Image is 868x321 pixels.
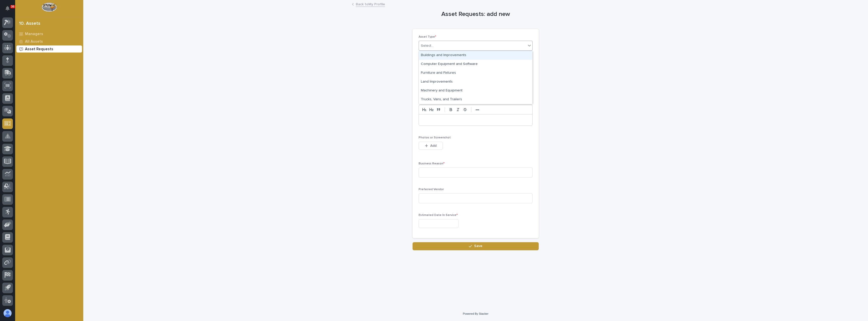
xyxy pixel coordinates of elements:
[15,45,83,53] a: Asset Requests
[474,244,482,248] span: Save
[419,214,458,217] span: Estimated Date In Service
[419,60,532,69] div: Computer Equipment and Software
[25,32,43,36] p: Managers
[421,43,433,48] div: Select...
[6,6,13,14] div: Notifications36
[11,5,14,8] p: 36
[42,3,57,12] img: Workspace Logo
[413,242,539,250] button: Save
[419,51,532,60] div: Buildings and Improvements
[356,1,385,7] a: Back toMy Profile
[2,308,13,318] button: users-avatar
[419,86,532,95] div: Machinery and Equipment
[25,47,53,52] p: Asset Requests
[474,107,481,113] button: •••
[419,78,532,86] div: Land Improvements
[419,69,532,78] div: Furniture and Fixtures
[15,30,83,38] a: Managers
[19,21,40,27] div: 10. Assets
[463,312,488,315] a: Powered By Stacker
[2,3,13,14] button: Notifications
[419,162,445,165] span: Business Reason
[413,11,539,18] h1: Asset Requests: add new
[419,142,443,150] button: Add
[476,108,479,112] strong: •••
[419,95,532,104] div: Trucks, Vans, and Trailers
[419,188,444,191] span: Preferred Vendor
[25,39,43,44] p: All Assets
[430,143,437,148] span: Add
[419,35,436,38] span: Asset Type
[419,136,451,139] span: Photos or Screenshot
[15,38,83,45] a: All Assets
